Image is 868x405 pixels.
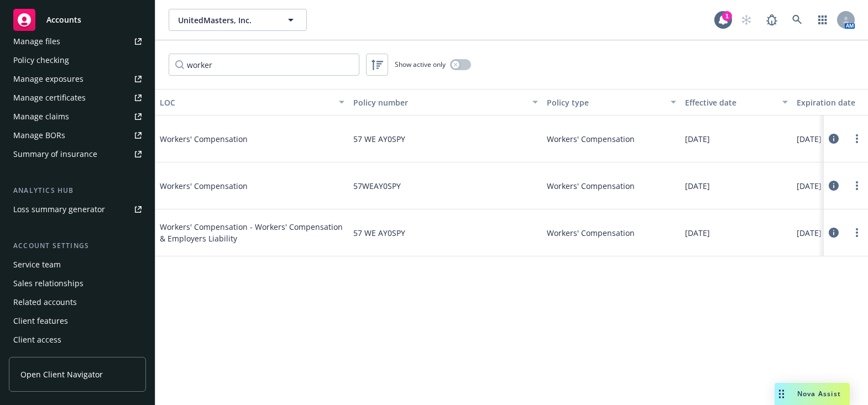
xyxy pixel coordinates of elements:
div: Summary of insurance [13,145,97,163]
a: Report a Bug [761,9,783,31]
a: more [850,226,864,239]
a: Switch app [812,9,834,31]
div: Client features [13,312,68,330]
a: Manage BORs [9,127,146,144]
div: LOC [160,97,332,108]
div: Analytics hub [9,185,146,196]
div: Policy type [547,97,664,108]
span: [DATE] [685,133,710,145]
span: [DATE] [797,227,822,239]
button: LOC [155,89,349,115]
button: UnitedMasters, Inc. [169,9,307,31]
span: Open Client Navigator [20,369,103,380]
span: 57 WE AY0SPY [353,227,405,239]
a: Manage certificates [9,89,146,107]
a: Client features [9,312,146,330]
span: Workers' Compensation [547,133,635,145]
div: Policy checking [13,51,69,69]
span: 57 WE AY0SPY [353,133,405,145]
a: more [850,179,864,192]
span: [DATE] [685,227,710,239]
div: 1 [722,11,732,21]
a: Sales relationships [9,275,146,292]
button: Nova Assist [775,383,850,405]
div: Related accounts [13,293,77,311]
div: Manage files [13,33,60,50]
a: more [850,132,864,145]
a: Client access [9,331,146,349]
div: Manage certificates [13,89,86,107]
span: [DATE] [797,133,822,145]
div: Service team [13,256,61,273]
span: Workers' Compensation [160,180,326,192]
a: Related accounts [9,293,146,311]
span: Nova Assist [797,389,841,398]
a: Accounts [9,4,146,35]
a: Summary of insurance [9,145,146,163]
span: Show active only [395,60,446,69]
div: Sales relationships [13,275,83,292]
a: Manage claims [9,108,146,125]
a: Service team [9,256,146,273]
span: Accounts [46,15,81,24]
div: Manage claims [13,108,69,125]
div: Drag to move [775,383,788,405]
span: Workers' Compensation [547,180,635,192]
a: Start snowing [735,9,757,31]
div: Manage BORs [13,127,65,144]
span: [DATE] [797,180,822,192]
div: Account settings [9,240,146,251]
div: Effective date [685,97,776,108]
div: Manage exposures [13,70,83,88]
span: [DATE] [685,180,710,192]
span: Workers' Compensation [547,227,635,239]
div: Loss summary generator [13,201,105,218]
span: Workers' Compensation [160,133,326,145]
a: Search [786,9,808,31]
span: UnitedMasters, Inc. [178,14,274,26]
div: Client access [13,331,61,349]
button: Effective date [681,89,792,115]
span: Workers' Compensation - Workers' Compensation & Employers Liability [160,221,344,244]
div: Policy number [353,97,526,108]
span: 57WEAY0SPY [353,180,401,192]
button: Policy number [349,89,542,115]
a: Manage files [9,33,146,50]
a: Policy checking [9,51,146,69]
button: Policy type [542,89,681,115]
input: Filter by keyword... [169,54,359,76]
a: Loss summary generator [9,201,146,218]
a: Manage exposures [9,70,146,88]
